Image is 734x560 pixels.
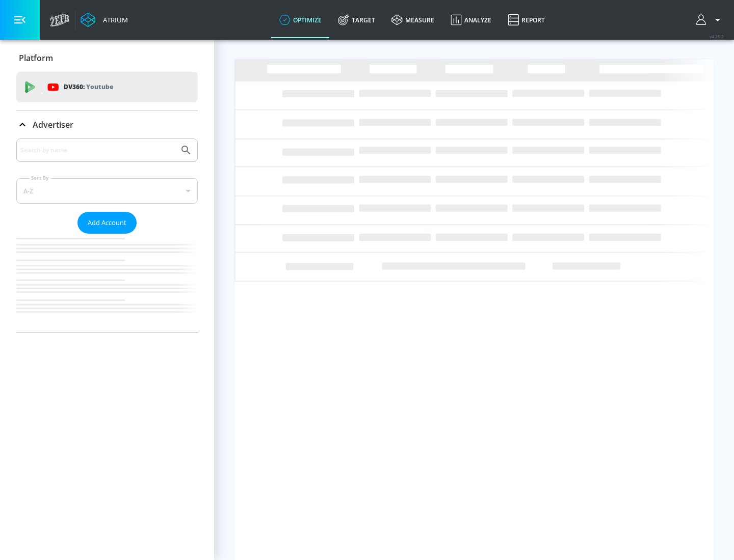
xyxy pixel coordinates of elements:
[16,44,198,72] div: Platform
[271,2,330,38] a: optimize
[29,175,51,181] label: Sort By
[88,217,126,229] span: Add Account
[19,52,53,64] p: Platform
[86,81,113,92] p: Youtube
[16,138,198,332] div: Advertiser
[330,2,383,38] a: Target
[99,15,128,24] div: Atrium
[16,72,198,102] div: DV360: Youtube
[16,234,198,332] nav: list of Advertiser
[20,144,175,157] input: Search by name
[16,178,198,204] div: A-Z
[383,2,442,38] a: measure
[500,2,553,38] a: Report
[64,81,113,93] p: DV360:
[442,2,500,38] a: Analyze
[81,12,128,27] a: Atrium
[33,119,73,130] p: Advertiser
[77,212,137,234] button: Add Account
[16,110,198,139] div: Advertiser
[710,34,724,39] span: v 4.25.2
